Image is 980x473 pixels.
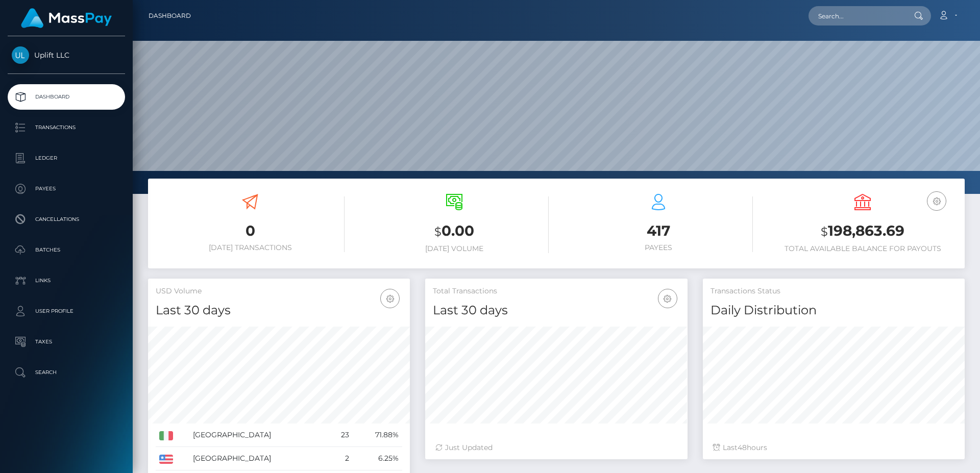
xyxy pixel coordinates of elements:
[564,221,753,241] h3: 417
[710,302,957,319] h4: Daily Distribution
[12,89,121,105] p: Dashboard
[156,286,402,296] h5: USD Volume
[12,181,121,196] p: Payees
[8,84,125,110] a: Dashboard
[12,120,121,135] p: Transactions
[821,225,828,239] small: $
[156,221,345,241] h3: 0
[21,8,112,28] img: MassPay Logo
[12,212,121,227] p: Cancellations
[360,244,549,253] h6: [DATE] Volume
[433,286,679,296] h5: Total Transactions
[156,302,402,319] h4: Last 30 days
[768,221,957,242] h3: 198,863.69
[12,334,121,350] p: Taxes
[768,244,957,253] h6: Total Available Balance for Payouts
[159,431,173,440] img: IT.png
[8,329,125,355] a: Taxes
[8,51,125,60] span: Uplift LLC
[713,442,954,453] div: Last hours
[12,151,121,166] p: Ledger
[8,115,125,140] a: Transactions
[808,6,904,26] input: Search...
[8,298,125,324] a: User Profile
[189,447,328,470] td: [GEOGRAPHIC_DATA]
[360,221,549,242] h3: 0.00
[8,360,125,385] a: Search
[156,243,345,252] h6: [DATE] Transactions
[159,455,173,464] img: US.png
[12,365,121,380] p: Search
[8,145,125,171] a: Ledger
[434,225,442,239] small: $
[12,304,121,319] p: User Profile
[435,442,677,453] div: Just Updated
[12,242,121,258] p: Batches
[328,424,353,447] td: 23
[353,447,402,470] td: 6.25%
[8,176,125,202] a: Payees
[8,207,125,232] a: Cancellations
[189,424,328,447] td: [GEOGRAPHIC_DATA]
[433,302,679,319] h4: Last 30 days
[738,443,747,452] span: 48
[8,237,125,263] a: Batches
[12,46,29,64] img: Uplift LLC
[328,447,353,470] td: 2
[353,424,402,447] td: 71.88%
[149,5,191,27] a: Dashboard
[8,268,125,293] a: Links
[12,273,121,288] p: Links
[564,243,753,252] h6: Payees
[710,286,957,296] h5: Transactions Status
